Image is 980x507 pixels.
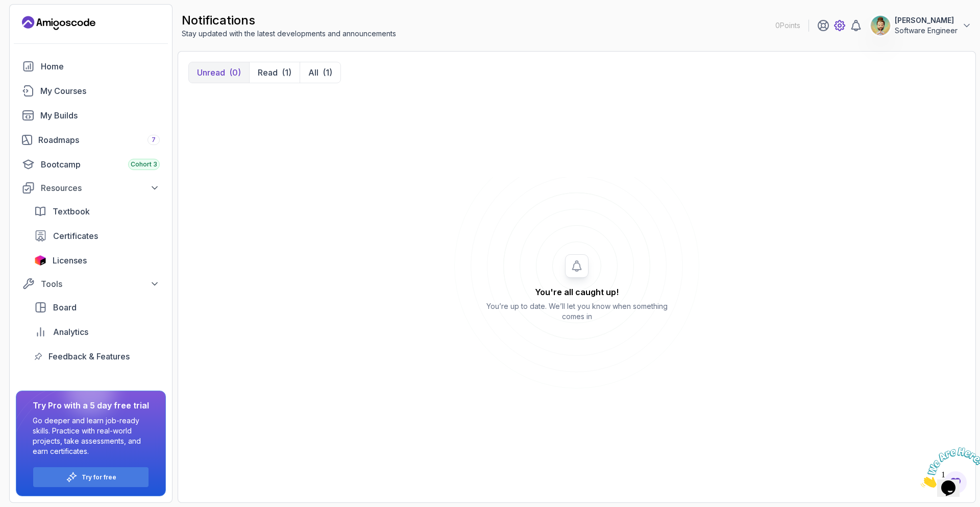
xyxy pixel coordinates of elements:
p: Unread [197,66,225,79]
div: Roadmaps [38,134,160,146]
a: Try for free [82,473,116,481]
div: Resources [41,182,160,194]
p: Stay updated with the latest developments and announcements [182,29,396,39]
img: user profile image [871,16,890,35]
img: Chat attention grabber [4,4,67,44]
span: Certificates [53,230,98,242]
a: home [16,56,166,77]
a: Landing page [22,15,95,31]
a: licenses [28,250,166,271]
button: Unread(0) [189,62,249,83]
div: My Courses [40,85,160,97]
div: Bootcamp [41,158,160,171]
p: Go deeper and learn job-ready skills. Practice with real-world projects, take assessments, and ea... [33,416,149,456]
a: feedback [28,346,166,367]
div: My Builds [40,109,160,122]
h2: You're all caught up! [482,286,671,298]
p: You’re up to date. We’ll let you know when something comes in [482,301,671,322]
button: All(1) [300,62,340,83]
a: board [28,297,166,318]
p: All [308,66,318,79]
button: Tools [16,275,166,293]
div: (0) [229,66,241,79]
span: Feedback & Features [48,350,130,363]
a: builds [16,105,166,126]
a: certificates [28,226,166,246]
img: jetbrains icon [34,255,46,265]
span: Textbook [53,205,90,218]
span: Analytics [53,326,88,338]
div: Tools [41,278,160,290]
span: 1 [4,4,8,13]
button: Try for free [33,467,149,488]
a: roadmaps [16,130,166,150]
p: 0 Points [775,20,800,31]
p: [PERSON_NAME] [895,15,958,26]
a: courses [16,81,166,101]
p: Read [258,66,278,79]
h2: notifications [182,12,396,29]
a: textbook [28,201,166,222]
span: 7 [152,136,156,144]
a: bootcamp [16,154,166,175]
button: user profile image[PERSON_NAME]Software Engineer [870,15,972,36]
span: Licenses [53,254,87,267]
span: Cohort 3 [131,160,157,168]
button: Resources [16,179,166,197]
div: (1) [282,66,291,79]
button: Read(1) [249,62,300,83]
a: analytics [28,322,166,342]
p: Software Engineer [895,26,958,36]
iframe: chat widget [917,443,980,492]
span: Board [53,301,77,313]
div: (1) [323,66,332,79]
div: Home [41,60,160,73]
